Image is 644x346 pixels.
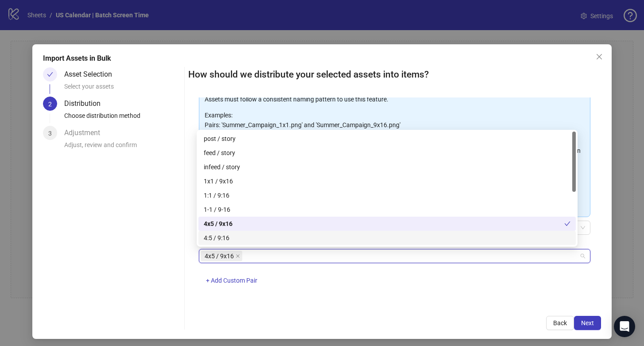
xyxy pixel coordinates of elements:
[198,160,576,174] div: infeed / story
[204,219,564,229] div: 4x5 / 9x16
[204,176,570,186] div: 1x1 / 9x16
[204,148,570,158] div: feed / story
[205,110,585,140] p: Examples: Pairs: 'Summer_Campaign_1x1.png' and 'Summer_Campaign_9x16.png' Triples: 'Summer_Campai...
[205,94,585,104] p: Assets must follow a consistent naming pattern to use this feature.
[204,233,570,243] div: 4:5 / 9:16
[592,50,606,64] button: Close
[596,53,603,60] span: close
[206,277,257,284] span: + Add Custom Pair
[204,162,570,172] div: infeed / story
[64,97,108,111] div: Distribution
[48,101,52,108] span: 2
[199,274,264,288] button: + Add Custom Pair
[64,82,181,97] div: Select your assets
[198,231,576,245] div: 4:5 / 9:16
[198,174,576,188] div: 1x1 / 9x16
[546,316,574,330] button: Back
[188,67,601,82] h2: How should we distribute your selected assets into items?
[47,71,53,78] span: check
[64,67,119,82] div: Asset Selection
[201,251,242,261] span: 4x5 / 9x16
[236,254,240,258] span: close
[198,188,576,202] div: 1:1 / 9:16
[198,202,576,217] div: 1-1 / 9-16
[205,251,234,261] span: 4x5 / 9x16
[553,319,567,327] span: Back
[64,126,107,140] div: Adjustment
[564,221,570,227] span: check
[43,53,601,64] div: Import Assets in Bulk
[64,111,181,126] div: Choose distribution method
[204,190,570,200] div: 1:1 / 9:16
[204,205,570,214] div: 1-1 / 9-16
[64,140,181,155] div: Adjust, review and confirm
[574,316,601,330] button: Next
[204,134,570,144] div: post / story
[48,130,52,137] span: 3
[614,316,635,337] div: Open Intercom Messenger
[198,217,576,231] div: 4x5 / 9x16
[198,146,576,160] div: feed / story
[198,132,576,146] div: post / story
[581,319,594,327] span: Next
